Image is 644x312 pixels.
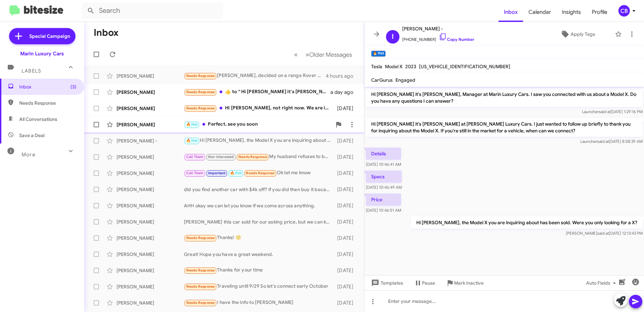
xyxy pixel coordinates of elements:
[334,300,359,306] div: [DATE]
[117,202,184,209] div: [PERSON_NAME]
[566,231,643,236] span: [PERSON_NAME] [DATE] 12:13:43 PM
[186,106,215,110] span: Needs Response
[82,3,223,19] input: Search
[117,283,184,290] div: [PERSON_NAME]
[184,153,334,161] div: My husband refuses to buy a new car. That's the reason really
[301,48,356,61] button: Next
[117,300,184,306] div: [PERSON_NAME]
[29,33,70,40] span: Special Campaign
[402,25,474,33] span: [PERSON_NAME] -
[405,63,416,70] span: 2023
[117,154,184,160] div: [PERSON_NAME]
[186,301,215,305] span: Needs Response
[19,83,76,90] span: Inbox
[184,169,334,177] div: Ok let me know
[186,122,198,127] span: 🔥 Hot
[411,216,643,229] p: Hi [PERSON_NAME], the Model X you are inquiring about has been sold. Were you only looking for a X?
[366,171,402,183] p: Specs
[366,162,401,167] span: [DATE] 10:46:41 AM
[184,218,334,225] div: [PERSON_NAME] this car sold for our asking price, but we can keep you updated if we get another i...
[184,283,334,290] div: Traveling until 9/29 So let's connect early October
[454,277,484,289] span: Mark Inactive
[184,72,326,80] div: [PERSON_NAME], decided on a range Rover sport that's on the lot, working with [PERSON_NAME]. Read...
[371,77,393,83] span: CarGurus
[246,171,275,175] span: Needs Response
[334,186,359,193] div: [DATE]
[334,105,359,112] div: [DATE]
[366,118,643,137] p: Hi [PERSON_NAME] it's [PERSON_NAME] at [PERSON_NAME] Luxury Cars. I just wanted to follow up brie...
[364,277,409,289] button: Templates
[186,171,204,175] span: Call Them
[290,48,356,61] nav: Page navigation example
[117,235,184,241] div: [PERSON_NAME]
[581,277,624,289] button: Auto Fields
[9,28,75,44] a: Special Campaign
[523,2,556,22] a: Calendar
[586,2,613,22] a: Profile
[186,268,215,272] span: Needs Response
[208,171,226,175] span: Important
[599,109,611,114] span: said at
[184,234,334,242] div: Thanks! 🙂
[419,63,510,70] span: [US_VEHICLE_IDENTIFICATION_NUMBER]
[305,50,309,59] span: »
[117,121,184,128] div: [PERSON_NAME]
[334,267,359,274] div: [DATE]
[117,89,184,96] div: [PERSON_NAME]
[334,218,359,225] div: [DATE]
[294,50,298,59] span: «
[392,31,394,42] span: I
[184,202,334,209] div: AHH okay we can let you know if we come across anything.
[334,235,359,241] div: [DATE]
[186,155,204,159] span: Call Them
[117,251,184,258] div: [PERSON_NAME]
[326,73,359,79] div: 4 hours ago
[184,186,334,193] div: did you find another car with $4k off? if you did then buy it because it is a great deal.
[556,2,586,22] a: Insights
[366,185,402,190] span: [DATE] 10:46:49 AM
[184,121,332,128] div: Perfect, see you soon
[20,50,64,57] div: Marin Luxury Cars
[543,28,612,40] button: Apply Tags
[309,51,352,58] span: Older Messages
[184,266,334,274] div: Thanks for your time
[238,155,267,159] span: Needs Response
[186,74,215,78] span: Needs Response
[334,137,359,144] div: [DATE]
[422,277,435,289] span: Pause
[498,2,523,22] a: Inbox
[186,90,215,94] span: Needs Response
[19,100,76,106] span: Needs Response
[571,28,595,40] span: Apply Tags
[371,51,386,57] small: 🔥 Hot
[117,267,184,274] div: [PERSON_NAME]
[441,277,489,289] button: Mark Inactive
[334,283,359,290] div: [DATE]
[366,193,401,206] p: Price
[117,105,184,112] div: [PERSON_NAME]
[597,139,609,144] span: said at
[385,63,402,70] span: Model X
[395,77,415,83] span: Engaged
[19,132,44,139] span: Save a Deal
[366,208,401,213] span: [DATE] 10:46:51 AM
[186,236,215,240] span: Needs Response
[334,170,359,177] div: [DATE]
[184,251,334,258] div: Great! Hope you have a great weekend.
[22,68,41,74] span: Labels
[117,137,184,144] div: [PERSON_NAME] -
[586,277,618,289] span: Auto Fields
[184,137,334,145] div: Hi [PERSON_NAME], the Model X you are inquiring about has been sold. Were you only looking for a X?
[366,148,401,160] p: Details
[439,37,474,42] a: Copy Number
[370,277,403,289] span: Templates
[184,299,334,307] div: I have the info to [PERSON_NAME]
[290,48,302,61] button: Previous
[402,33,474,43] span: [PHONE_NUMBER]
[409,277,441,289] button: Pause
[186,138,198,143] span: 🔥 Hot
